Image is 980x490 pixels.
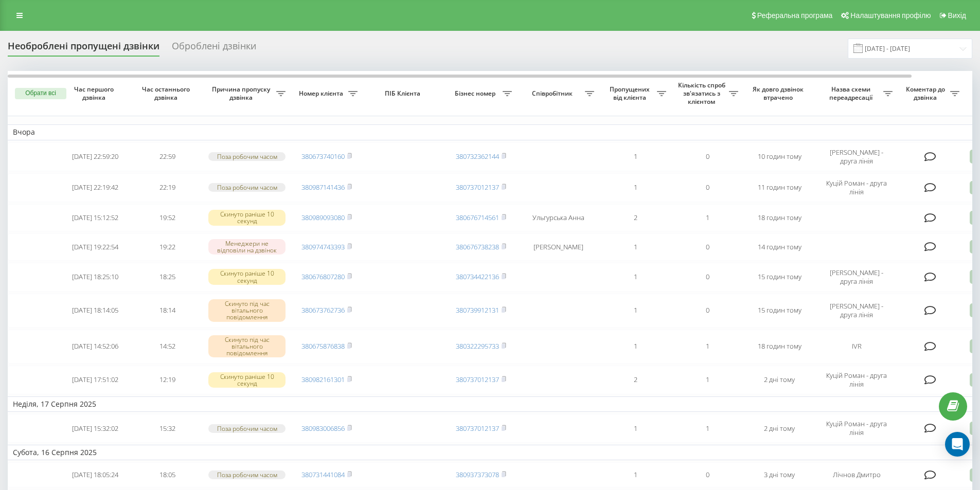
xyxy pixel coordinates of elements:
td: [DATE] 14:52:06 [59,330,131,364]
td: 0 [671,462,743,487]
td: 1 [599,294,671,328]
td: [DATE] 22:59:20 [59,142,131,171]
a: 380676738238 [456,242,499,251]
a: 380737012137 [456,183,499,192]
a: 380937373078 [456,470,499,479]
td: [PERSON_NAME] - друга лінія [815,294,898,328]
td: [PERSON_NAME] - друга лінія [815,142,898,171]
td: 2 [599,366,671,394]
td: [PERSON_NAME] [517,233,599,261]
a: 380732362144 [456,152,499,161]
span: Налаштування профілю [850,11,931,20]
td: [DATE] 22:19:42 [59,173,131,202]
a: 380739912131 [456,305,499,315]
span: Співробітник [522,89,585,98]
div: Скинуто раніше 10 секунд [208,210,286,225]
td: 2 дні тому [743,414,815,443]
div: Оброблені дзвінки [172,41,256,57]
span: Реферальна програма [757,11,833,20]
td: Лічнов Дмитро [815,462,898,487]
td: [DATE] 18:14:05 [59,294,131,328]
td: 1 [671,204,743,231]
td: 14 годин тому [743,233,815,261]
span: Причина пропуску дзвінка [208,85,276,101]
span: Час останнього дзвінка [139,85,195,101]
span: ПІБ Клієнта [371,89,436,98]
div: Скинуто раніше 10 секунд [208,372,286,388]
td: [DATE] 15:12:52 [59,204,131,231]
span: Час першого дзвінка [67,85,123,101]
td: [DATE] 18:25:10 [59,263,131,292]
td: 15 годин тому [743,294,815,328]
td: [DATE] 15:32:02 [59,414,131,443]
td: 0 [671,142,743,171]
td: 0 [671,263,743,292]
a: 380737012137 [456,375,499,384]
td: 1 [599,462,671,487]
td: [DATE] 17:51:02 [59,366,131,394]
td: 3 дні тому [743,462,815,487]
td: 15:32 [131,414,203,443]
td: 11 годин тому [743,173,815,202]
td: 18 годин тому [743,204,815,231]
td: 1 [599,263,671,292]
a: 380982161301 [301,375,345,384]
span: Назва схеми переадресації [821,85,883,101]
td: 22:59 [131,142,203,171]
td: 19:22 [131,233,203,261]
div: Менеджери не відповіли на дзвінок [208,239,286,255]
span: Бізнес номер [450,89,503,98]
td: 1 [599,173,671,202]
a: 380734422136 [456,272,499,281]
div: Скинуто під час вітального повідомлення [208,299,286,322]
td: 0 [671,233,743,261]
span: Номер клієнта [296,89,348,98]
td: 1 [599,330,671,364]
span: Кількість спроб зв'язатись з клієнтом [676,81,729,105]
a: 380731441084 [301,470,345,479]
td: 0 [671,294,743,328]
td: [DATE] 18:05:24 [59,462,131,487]
td: 15 годин тому [743,263,815,292]
td: 14:52 [131,330,203,364]
span: Коментар до дзвінка [903,85,950,101]
span: Як довго дзвінок втрачено [752,85,807,101]
a: 380987141436 [301,183,345,192]
td: 1 [599,142,671,171]
div: Поза робочим часом [208,424,286,433]
button: Обрати всі [15,88,66,99]
a: 380974743393 [301,242,345,251]
td: Ульгурська Анна [517,204,599,231]
td: 19:52 [131,204,203,231]
td: 18:05 [131,462,203,487]
div: Необроблені пропущені дзвінки [8,41,159,57]
span: Пропущених від клієнта [604,85,657,101]
a: 380989093080 [301,213,345,222]
a: 380673762736 [301,305,345,315]
td: 0 [671,173,743,202]
div: Скинуто раніше 10 секунд [208,269,286,284]
td: 2 дні тому [743,366,815,394]
a: 380322295733 [456,341,499,351]
td: 18:25 [131,263,203,292]
a: 380737012137 [456,424,499,433]
td: 2 [599,204,671,231]
div: Поза робочим часом [208,152,286,161]
div: Поза робочим часом [208,183,286,192]
a: 380675876838 [301,341,345,351]
td: 1 [671,414,743,443]
td: 1 [599,233,671,261]
td: 10 годин тому [743,142,815,171]
td: IVR [815,330,898,364]
td: 22:19 [131,173,203,202]
td: 12:19 [131,366,203,394]
a: 380676807280 [301,272,345,281]
td: Куцій Роман - друга лінія [815,414,898,443]
div: Open Intercom Messenger [945,432,970,457]
div: Поза робочим часом [208,470,286,479]
span: Вихід [948,11,966,20]
a: 380983006856 [301,424,345,433]
td: 18:14 [131,294,203,328]
td: 1 [671,330,743,364]
td: Куцій Роман - друга лінія [815,173,898,202]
